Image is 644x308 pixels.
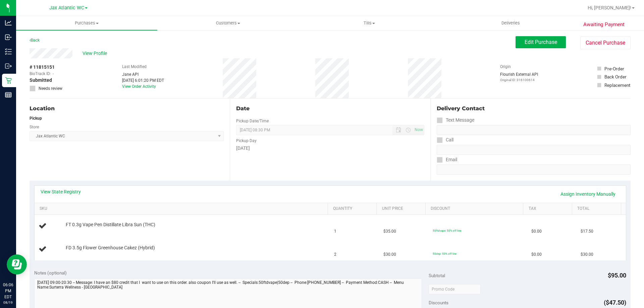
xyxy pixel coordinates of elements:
span: View Profile [83,50,109,57]
strong: Pickup [30,116,42,121]
label: Pickup Date/Time [236,118,269,124]
div: [DATE] 6:01:20 PM EDT [122,77,164,83]
span: Notes (optional) [34,270,67,275]
span: $35.00 [383,228,396,235]
inline-svg: Analytics [5,19,12,26]
span: 50ftdvape: 50% off line [433,229,461,232]
span: - [53,71,54,77]
label: Pickup Day [236,138,257,144]
span: ($47.50) [604,299,626,306]
inline-svg: Reports [5,91,12,98]
span: $0.00 [531,251,542,258]
a: Assign Inventory Manually [556,188,620,200]
div: Replacement [604,82,630,88]
span: BioTrack ID: [30,71,51,77]
label: Call [437,135,453,145]
div: [DATE] [236,145,424,152]
p: 08/19 [3,300,13,305]
span: $30.00 [383,251,396,258]
div: Back Order [604,73,627,80]
span: $0.00 [531,228,542,235]
a: Deliveries [440,16,581,30]
a: Total [577,206,618,211]
span: Subtotal [429,273,445,278]
button: Edit Purchase [516,36,566,48]
a: Back [30,38,40,43]
input: Format: (999) 999-9999 [437,145,631,155]
span: Awaiting Payment [583,21,625,28]
label: Last Modified [122,64,147,70]
p: Original ID: 316100614 [500,77,538,82]
span: Tills [299,20,439,26]
label: Origin [500,64,511,70]
a: Purchases [16,16,157,30]
label: Store [30,124,39,130]
a: SKU [40,206,325,211]
label: Text Message [437,115,474,125]
span: Needs review [39,85,62,91]
inline-svg: Outbound [5,63,12,69]
input: Format: (999) 999-9999 [437,125,631,135]
span: Jax Atlantic WC [49,5,84,11]
span: $95.00 [608,272,626,279]
iframe: Resource center [7,254,27,274]
span: Hi, [PERSON_NAME]! [588,5,631,10]
a: Unit Price [382,206,423,211]
label: Email [437,155,457,165]
span: FD 3.5g Flower Greenhouse Cakez (Hybrid) [66,245,155,251]
inline-svg: Inventory [5,48,12,55]
a: Discount [431,206,521,211]
span: $17.50 [581,228,593,235]
span: Customers [158,20,298,26]
p: 06:06 PM EDT [3,282,13,300]
div: Jane API [122,71,164,77]
span: Purchases [16,20,157,26]
div: Location [30,105,224,113]
a: Quantity [333,206,374,211]
span: Submitted [30,77,52,84]
div: Flourish External API [500,71,538,82]
span: FT 0.3g Vape Pen Distillate Libra Sun (THC) [66,222,155,228]
span: Edit Purchase [525,39,557,45]
span: $30.00 [581,251,593,258]
input: Promo Code [429,284,481,294]
div: Date [236,105,424,113]
span: Deliveries [492,20,529,26]
div: Delivery Contact [437,105,631,113]
a: Tax [529,206,570,211]
a: Customers [157,16,299,30]
button: Cancel Purchase [580,37,631,49]
span: # 11815151 [30,64,55,71]
span: 2 [334,251,336,258]
span: 50dep: 50% off line [433,252,457,255]
inline-svg: Inbound [5,34,12,41]
inline-svg: Retail [5,77,12,84]
span: 1 [334,228,336,235]
div: Pre-Order [604,65,624,72]
a: Tills [299,16,440,30]
a: View Order Activity [122,84,156,89]
a: View State Registry [41,188,81,195]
